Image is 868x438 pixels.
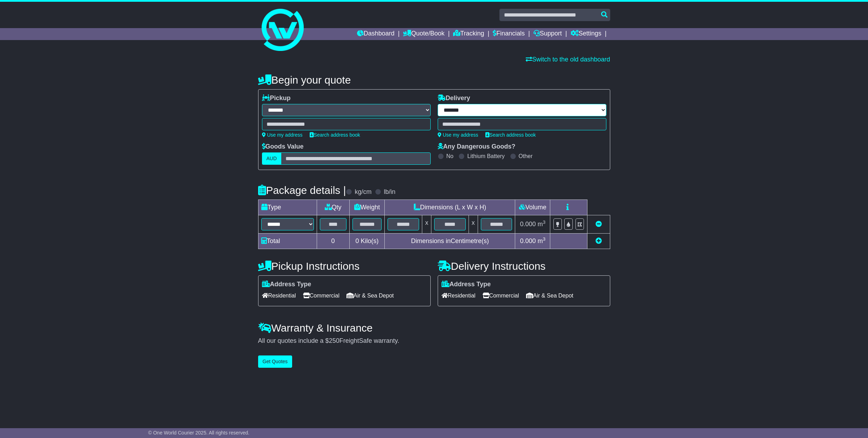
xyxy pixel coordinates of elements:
[538,237,546,244] span: m
[262,94,291,102] label: Pickup
[520,237,536,244] span: 0.000
[596,237,602,244] a: Add new item
[438,132,478,138] a: Use my address
[538,221,546,228] span: m
[258,74,610,86] h4: Begin your quote
[329,337,339,344] span: 250
[438,143,516,151] label: Any Dangerous Goods?
[310,132,360,138] a: Search address book
[438,94,470,102] label: Delivery
[519,153,533,159] label: Other
[349,234,385,249] td: Kilo(s)
[453,28,484,40] a: Tracking
[148,430,250,436] span: © One World Courier 2025. All rights reserved.
[355,188,371,196] label: kg/cm
[422,215,431,234] td: x
[303,290,339,301] span: Commercial
[346,290,394,301] span: Air & Sea Depot
[526,290,573,301] span: Air & Sea Depot
[262,132,303,138] a: Use my address
[262,290,296,301] span: Residential
[543,236,546,242] sup: 3
[526,56,610,63] a: Switch to the old dashboard
[317,200,349,215] td: Qty
[385,200,515,215] td: Dimensions (L x W x H)
[446,153,453,159] label: No
[442,290,476,301] span: Residential
[485,132,536,138] a: Search address book
[262,281,311,288] label: Address Type
[258,200,317,215] td: Type
[515,200,550,215] td: Volume
[258,260,431,272] h4: Pickup Instructions
[258,355,292,368] button: Get Quotes
[349,200,385,215] td: Weight
[262,152,282,165] label: AUD
[438,260,610,272] h4: Delivery Instructions
[258,184,346,196] h4: Package details |
[258,322,610,334] h4: Warranty & Insurance
[403,28,444,40] a: Quote/Book
[384,188,395,196] label: lb/in
[317,234,349,249] td: 0
[385,234,515,249] td: Dimensions in Centimetre(s)
[533,28,562,40] a: Support
[571,28,601,40] a: Settings
[543,220,546,225] sup: 3
[493,28,525,40] a: Financials
[469,215,478,234] td: x
[357,28,395,40] a: Dashboard
[355,237,359,244] span: 0
[262,143,304,151] label: Goods Value
[258,337,610,345] div: All our quotes include a $ FreightSafe warranty.
[596,221,602,228] a: Remove this item
[258,234,317,249] td: Total
[520,221,536,228] span: 0.000
[483,290,519,301] span: Commercial
[467,153,505,159] label: Lithium Battery
[442,281,491,288] label: Address Type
